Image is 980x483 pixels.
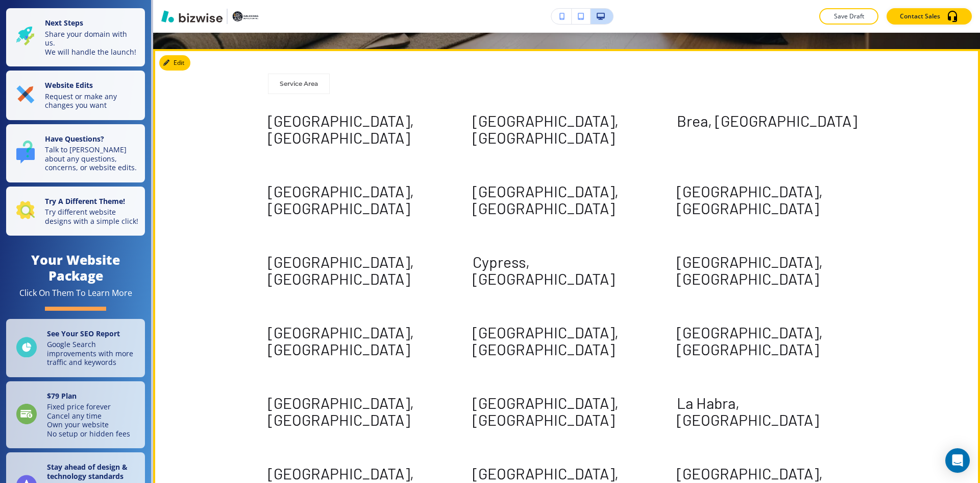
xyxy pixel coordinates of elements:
p: [GEOGRAPHIC_DATA], [GEOGRAPHIC_DATA] [677,183,865,217]
strong: $ 79 Plan [47,391,77,401]
p: La Habra, [GEOGRAPHIC_DATA] [677,395,865,428]
h4: Your Website Package [6,252,145,284]
p: Cypress, [GEOGRAPHIC_DATA] [473,254,661,287]
p: [GEOGRAPHIC_DATA], [GEOGRAPHIC_DATA] [677,324,865,358]
p: Service Area [280,79,318,88]
div: Open Intercom Messenger [945,448,970,473]
strong: See Your SEO Report [47,329,120,338]
p: [GEOGRAPHIC_DATA], [GEOGRAPHIC_DATA] [268,324,456,358]
strong: Website Edits [45,80,93,90]
img: Bizwise Logo [161,10,223,22]
p: [GEOGRAPHIC_DATA], [GEOGRAPHIC_DATA] [268,254,456,287]
p: [GEOGRAPHIC_DATA], [GEOGRAPHIC_DATA] [473,395,661,428]
button: Save Draft [819,8,878,25]
button: Contact Sales [887,8,972,25]
strong: Stay ahead of design & technology standards [47,462,128,481]
p: Share your domain with us. We will handle the launch! [45,30,139,57]
p: Talk to [PERSON_NAME] about any questions, concerns, or website edits. [45,145,139,172]
p: [GEOGRAPHIC_DATA], [GEOGRAPHIC_DATA] [268,112,456,146]
p: Fixed price forever Cancel any time Own your website No setup or hidden fees [47,402,130,438]
p: [GEOGRAPHIC_DATA], [GEOGRAPHIC_DATA] [268,183,456,217]
div: Click On Them To Learn More [19,288,132,298]
p: [GEOGRAPHIC_DATA], [GEOGRAPHIC_DATA] [268,395,456,428]
p: Save Draft [832,12,865,21]
img: Your Logo [232,11,259,22]
button: Website EditsRequest or make any changes you want [6,71,145,120]
button: Try A Different Theme!Try different website designs with a simple click! [6,187,145,236]
p: [GEOGRAPHIC_DATA], [GEOGRAPHIC_DATA] [473,183,661,217]
button: Next StepsShare your domain with us.We will handle the launch! [6,8,145,66]
p: Brea, [GEOGRAPHIC_DATA] [677,112,865,129]
p: Google Search improvements with more traffic and keywords [47,340,139,367]
button: Edit [159,55,190,71]
p: Contact Sales [900,12,940,21]
strong: Try A Different Theme! [45,196,125,206]
p: [GEOGRAPHIC_DATA], [GEOGRAPHIC_DATA] [473,112,661,146]
strong: Have Questions? [45,134,104,144]
a: $79 PlanFixed price foreverCancel any timeOwn your websiteNo setup or hidden fees [6,381,145,449]
p: Try different website designs with a simple click! [45,208,139,225]
a: See Your SEO ReportGoogle Search improvements with more traffic and keywords [6,319,145,377]
strong: Next Steps [45,18,83,28]
p: Request or make any changes you want [45,92,139,110]
p: [GEOGRAPHIC_DATA], [GEOGRAPHIC_DATA] [677,254,865,287]
button: Have Questions?Talk to [PERSON_NAME] about any questions, concerns, or website edits. [6,124,145,182]
p: [GEOGRAPHIC_DATA], [GEOGRAPHIC_DATA] [473,324,661,358]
